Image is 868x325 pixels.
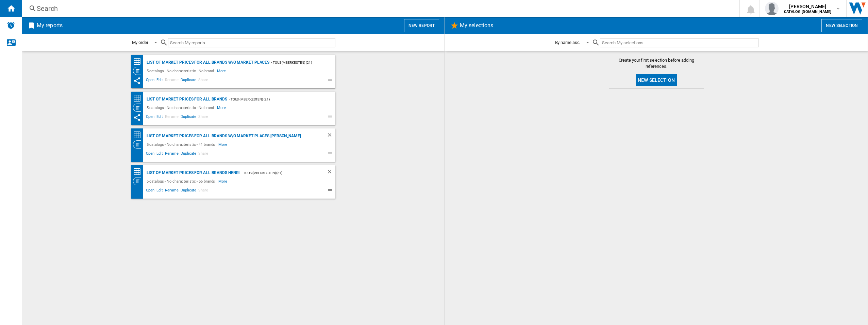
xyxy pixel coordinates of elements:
span: Rename [164,113,180,122]
div: List of market prices for all brands w/o Market places [145,58,270,67]
span: Open [145,150,156,158]
span: More [217,67,227,75]
div: 5 catalogs - No characteristic - 56 brands [145,177,219,185]
span: Rename [164,77,180,85]
span: Duplicate [180,113,197,122]
img: alerts-logo.svg [7,21,15,29]
div: List of market prices for all brands w/o Market places [PERSON_NAME] [145,132,301,140]
div: Delete [327,132,335,140]
span: Edit [155,150,164,158]
div: - TOUS (mberkesten) (21) [301,132,313,140]
div: - TOUS (mberkesten) (21) [227,95,322,104]
b: CATALOG [DOMAIN_NAME] [784,10,831,14]
div: Category View [133,177,145,185]
div: Price Matrix [133,57,145,66]
span: Share [197,113,209,122]
button: New selection [636,74,677,86]
div: 5 catalogs - No characteristic - 41 brands [145,140,219,149]
div: List of market prices for all brands [145,95,227,104]
span: Duplicate [180,187,197,195]
div: 5 catalogs - No characteristic - No brand [145,67,217,75]
div: - TOUS (mberkesten) (21) [269,58,321,67]
button: New selection [821,19,862,32]
span: Create your first selection before adding references. [609,57,704,69]
ng-md-icon: This report has been shared with you [133,113,141,122]
span: Open [145,113,156,122]
span: Edit [155,77,164,85]
h2: My selections [458,19,495,32]
div: Price Matrix [133,168,145,176]
span: Edit [155,187,164,195]
span: Share [197,77,209,85]
span: Rename [164,150,180,158]
img: profile.jpg [765,2,779,15]
div: Price Matrix [133,94,145,103]
span: Open [145,187,156,195]
input: Search My reports [168,38,335,47]
ng-md-icon: This report has been shared with you [133,77,141,85]
div: - TOUS (mberkesten) (21) [240,169,313,177]
span: Rename [164,187,180,195]
div: Category View [133,104,145,112]
span: Share [197,187,209,195]
div: Category View [133,67,145,75]
span: More [218,140,228,149]
div: Price Matrix [133,131,145,139]
span: Duplicate [180,150,197,158]
span: Share [197,150,209,158]
input: Search My selections [600,38,758,47]
div: Search [37,4,722,13]
span: [PERSON_NAME] [784,3,831,10]
div: By name asc. [555,40,581,45]
div: Category View [133,140,145,149]
div: My order [132,40,148,45]
div: Delete [327,169,335,177]
div: 5 catalogs - No characteristic - No brand [145,104,217,112]
span: More [217,104,227,112]
span: Open [145,77,156,85]
span: Duplicate [180,77,197,85]
span: Edit [155,113,164,122]
button: New report [404,19,439,32]
span: More [218,177,228,185]
div: List of market prices for all brands Henri [145,169,240,177]
h2: My reports [35,19,64,32]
